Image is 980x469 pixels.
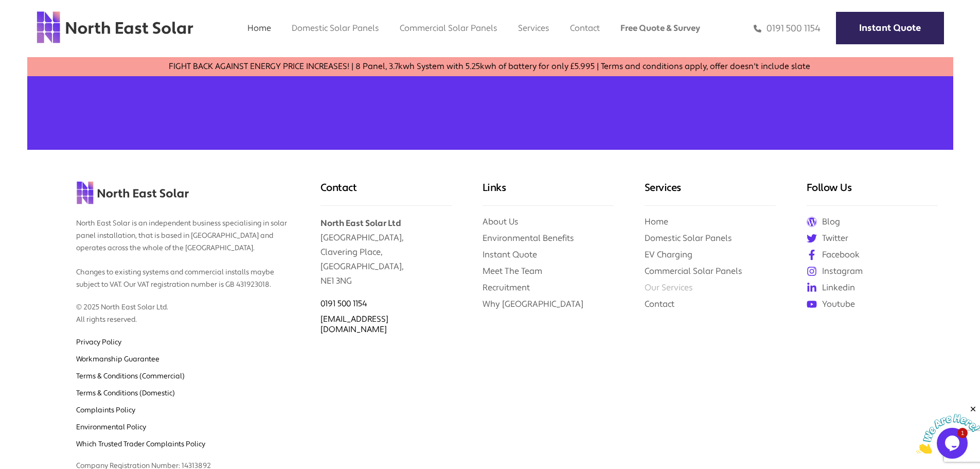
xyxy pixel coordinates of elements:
a: Which Trusted Trader Complaints Policy [76,440,205,449]
b: North East Solar Ltd [320,218,401,229]
a: Environmental Benefits [483,233,574,244]
a: Youtube [807,299,938,310]
img: Wordpress icon [807,217,817,227]
a: 0191 500 1154 [754,23,821,34]
a: About Us [483,216,519,227]
a: Terms & Conditions (Domestic) [76,389,175,398]
a: Home [645,216,668,227]
iframe: chat widget [916,405,980,454]
a: Twitter [807,233,938,244]
img: phone icon [754,23,761,34]
h3: Services [645,181,776,206]
a: Home [247,23,271,33]
a: Instant Quote [836,12,944,44]
a: EV Charging [645,249,692,260]
p: [GEOGRAPHIC_DATA], Clavering Place, [GEOGRAPHIC_DATA], NE1 3NG [320,206,452,288]
a: Why [GEOGRAPHIC_DATA] [483,299,583,309]
a: Domestic Solar Panels [645,233,732,244]
a: Complaints Policy [76,406,135,415]
img: facebook icon [807,250,817,260]
img: linkedin icon [807,283,817,293]
a: Terms & Conditions (Commercial) [76,372,185,381]
p: North East Solar is an independent business specialising in solar panel installation, that is bas... [76,207,290,291]
a: Domestic Solar Panels [292,23,379,33]
h3: Links [483,181,614,206]
a: Recruitment [483,282,530,293]
a: Instant Quote [483,249,537,260]
a: [EMAIL_ADDRESS][DOMAIN_NAME] [320,314,388,335]
a: Meet The Team [483,266,542,276]
a: Our Services [645,282,693,293]
a: Contact [570,23,600,33]
a: Free Quote & Survey [620,23,700,33]
a: Workmanship Guarantee [76,355,159,364]
img: north east solar logo [76,181,189,205]
img: instagram icon [807,266,817,276]
a: Linkedin [807,282,938,293]
a: Privacy Policy [76,338,121,347]
a: Facebook [807,249,938,260]
p: © 2025 North East Solar Ltd. All rights reserved. [76,291,290,326]
a: Instagram [807,266,938,277]
h3: Follow Us [807,181,938,206]
a: 0191 500 1154 [320,299,367,309]
a: Commercial Solar Panels [645,266,742,276]
a: Commercial Solar Panels [400,23,497,33]
img: youtube icon [807,299,817,309]
h3: Contact [320,181,452,206]
img: twitter icon [807,233,817,244]
a: Blog [807,216,938,228]
a: Services [518,23,549,33]
img: north east solar logo [36,10,194,44]
a: Contact [645,299,674,309]
a: Environmental Policy [76,423,146,432]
